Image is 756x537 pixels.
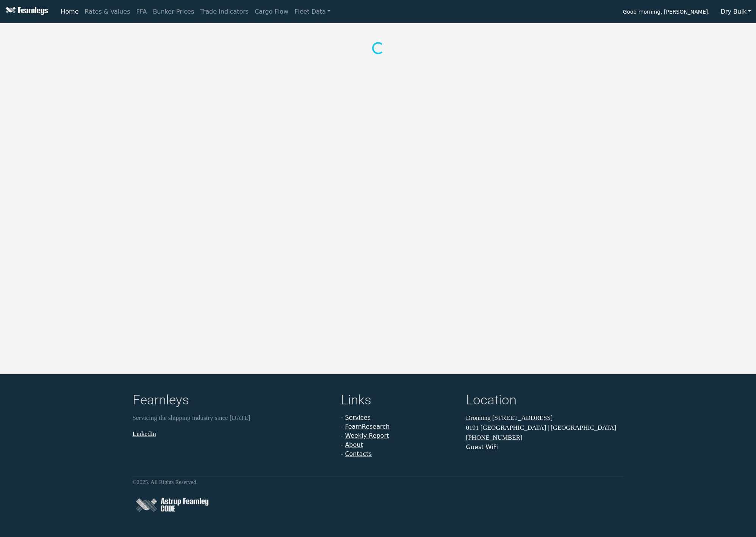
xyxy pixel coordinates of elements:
a: About [345,441,363,448]
li: - [341,413,457,422]
a: Bunker Prices [150,4,197,19]
h4: Links [341,392,457,410]
h4: Location [466,392,624,410]
li: - [341,422,457,431]
a: Contacts [345,450,372,457]
a: LinkedIn [133,430,156,437]
p: Dronning [STREET_ADDRESS] [466,413,624,423]
a: Fleet Data [291,4,333,19]
li: - [341,449,457,459]
li: - [341,440,457,449]
a: Rates & Values [82,4,133,19]
p: 0191 [GEOGRAPHIC_DATA] | [GEOGRAPHIC_DATA] [466,423,624,432]
a: Cargo Flow [252,4,291,19]
p: Servicing the shipping industry since [DATE] [133,413,332,423]
a: Services [345,414,370,421]
h4: Fearnleys [133,392,332,410]
a: FFA [133,4,150,19]
a: Home [58,4,81,19]
a: Weekly Report [345,432,389,439]
a: [PHONE_NUMBER] [466,434,523,441]
span: Good morning, [PERSON_NAME]. [623,6,709,19]
small: © 2025 . All Rights Reserved. [133,479,198,485]
li: - [341,431,457,440]
a: Trade Indicators [197,4,252,19]
img: Fearnleys Logo [4,7,48,16]
a: FearnResearch [345,423,390,430]
button: Dry Bulk [716,5,756,19]
button: Guest WiFi [466,443,498,452]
